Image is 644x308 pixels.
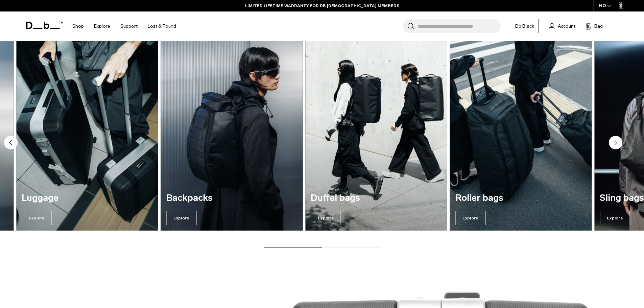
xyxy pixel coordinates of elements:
[166,193,297,203] h3: Backpacks
[311,211,341,225] span: Explore
[16,39,158,231] div: 2 / 7
[67,11,181,41] nav: Main Navigation
[311,193,442,203] h3: Duffel bags
[4,136,18,151] button: Previous slide
[166,211,197,225] span: Explore
[549,22,575,30] a: Account
[72,14,84,38] a: Shop
[609,136,622,151] button: Next slide
[305,39,447,231] div: 4 / 7
[558,23,575,30] span: Account
[16,39,158,231] a: Luggage Explore
[161,39,303,231] div: 3 / 7
[450,39,592,231] div: 5 / 7
[22,193,153,203] h3: Luggage
[245,3,399,9] a: LIMITED LIFETIME WARRANTY FOR DB [DEMOGRAPHIC_DATA] MEMBERS
[594,23,603,30] span: Bag
[600,211,630,225] span: Explore
[22,211,52,225] span: Explore
[161,39,303,231] a: Backpacks Explore
[455,211,486,225] span: Explore
[120,14,138,38] a: Support
[94,14,110,38] a: Explore
[148,14,176,38] a: Lost & Found
[455,193,587,203] h3: Roller bags
[586,22,603,30] button: Bag
[305,39,447,231] a: Duffel bags Explore
[511,19,539,33] a: Db Black
[450,39,592,231] a: Roller bags Explore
